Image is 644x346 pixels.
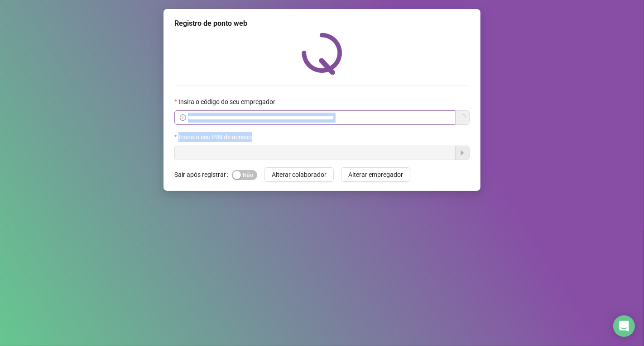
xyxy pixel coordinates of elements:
label: Insira o seu PIN de acesso [174,132,258,142]
button: Alterar empregador [341,167,410,182]
img: QRPoint [302,33,342,75]
div: Open Intercom Messenger [613,315,635,337]
label: Sair após registrar [174,167,232,182]
label: Insira o código do seu empregador [174,97,281,107]
span: info-circle [180,114,186,121]
span: Alterar colaborador [272,170,327,180]
button: Alterar colaborador [264,167,334,182]
span: Alterar empregador [348,170,403,180]
div: Registro de ponto web [174,18,470,29]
